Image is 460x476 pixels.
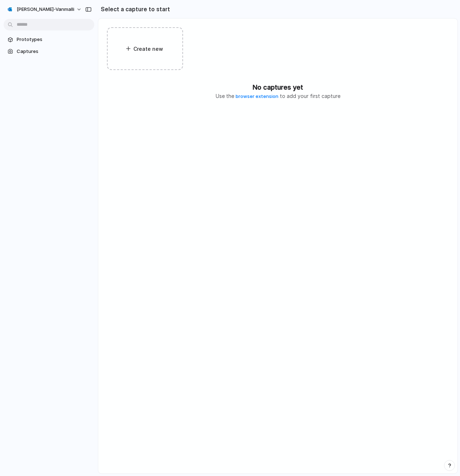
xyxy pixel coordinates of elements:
[17,48,91,55] span: Captures
[4,46,94,57] a: Captures
[216,92,340,100] p: Use the to add your first capture
[107,27,183,70] div: Create new prototype
[17,36,91,43] span: Prototypes
[133,45,164,53] span: Create new
[4,34,94,45] a: Prototypes
[236,93,278,99] a: browser extension
[4,4,86,15] button: [PERSON_NAME]-vanmalli
[253,82,303,92] h2: No captures yet
[98,5,170,13] h2: Select a capture to start
[17,6,74,13] span: [PERSON_NAME]-vanmalli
